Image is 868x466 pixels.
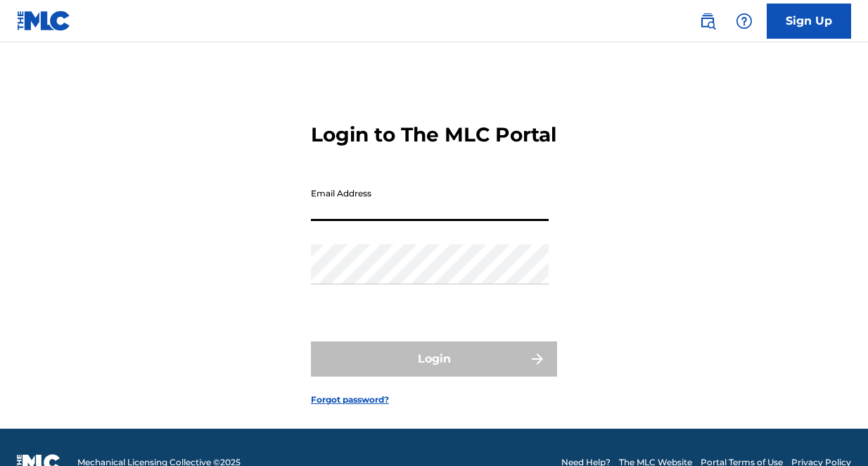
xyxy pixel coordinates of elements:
div: Help [730,7,758,35]
img: help [736,13,753,30]
h3: Login to The MLC Portal [311,122,556,147]
a: Public Search [694,7,722,35]
a: Forgot password? [311,393,389,406]
img: MLC Logo [17,11,71,31]
img: search [699,13,716,30]
a: Sign Up [767,4,851,39]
